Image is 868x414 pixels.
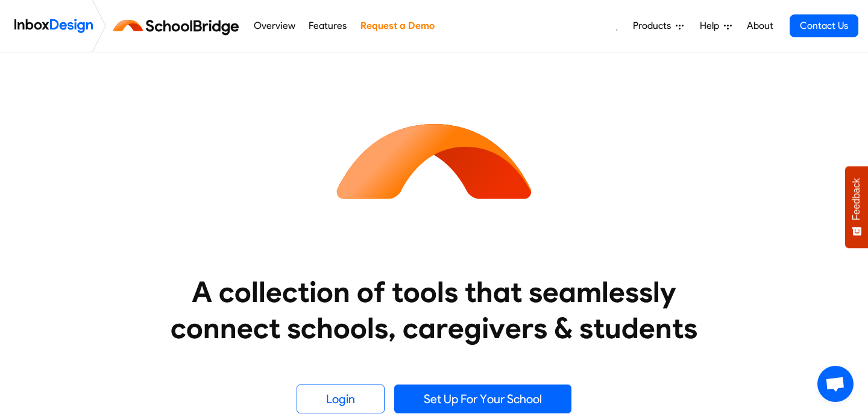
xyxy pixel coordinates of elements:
a: Help [695,14,737,38]
a: Set Up For Your School [394,385,571,413]
img: schoolbridge logo [111,11,247,40]
img: icon_schoolbridge.svg [325,52,542,269]
a: Request a Demo [357,14,438,38]
a: About [743,14,776,38]
span: Help [700,19,724,33]
a: Features [306,14,350,38]
span: Products [633,19,676,33]
a: Overview [250,14,298,38]
span: Feedback [851,178,862,220]
a: Contact Us [790,14,858,37]
div: Open chat [817,366,854,402]
a: Products [628,14,688,38]
a: Login [297,385,385,413]
button: Feedback - Show survey [845,166,868,248]
heading: A collection of tools that seamlessly connect schools, caregivers & students [148,274,720,346]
